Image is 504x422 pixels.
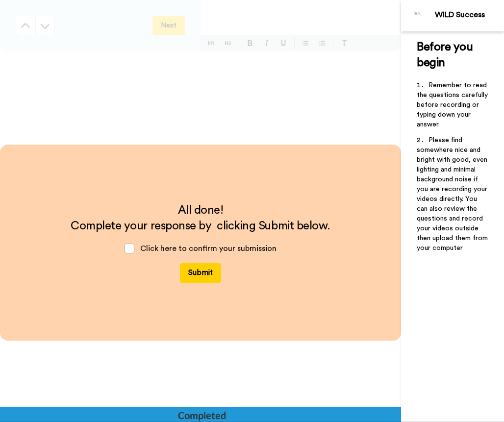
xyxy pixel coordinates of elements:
span: Remember to read the questions carefully before recording or typing down your answer. [417,82,490,128]
button: Submit [180,263,221,283]
span: Before you begin [417,41,476,69]
span: Please find somewhere nice and bright with good, even lighting and minimal background noise if yo... [417,137,490,251]
span: All done! [178,204,224,216]
span: Complete your response by clicking Submit below. [71,220,330,232]
img: Profile Image [406,4,430,27]
span: Click here to confirm your submission [140,245,277,252]
div: Completed [178,408,225,422]
div: WILD Success [435,10,504,20]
